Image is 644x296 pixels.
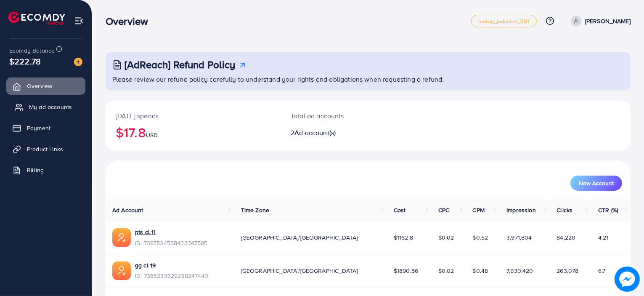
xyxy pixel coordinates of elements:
[394,233,413,242] span: $1162.8
[9,55,41,67] span: $222.78
[241,206,269,214] span: Time Zone
[241,233,358,242] span: [GEOGRAPHIC_DATA]/[GEOGRAPHIC_DATA]
[438,267,454,275] span: $0.02
[6,162,85,179] a: Billing
[567,16,631,27] a: [PERSON_NAME]
[74,16,84,26] img: menu
[74,58,82,66] img: image
[6,99,85,115] a: My ad accounts
[506,206,536,214] span: Impression
[146,131,158,139] span: USD
[615,267,640,292] img: image
[557,233,576,242] span: 84,220
[473,206,485,214] span: CPM
[6,77,85,94] a: Overview
[438,206,449,214] span: CPC
[570,176,622,191] button: New Account
[438,233,454,242] span: $0.02
[27,166,44,174] span: Billing
[557,206,573,214] span: Clicks
[598,233,609,242] span: 4.21
[112,261,131,280] img: ic-ads-acc.e4c84228.svg
[598,206,618,214] span: CTR (%)
[29,103,72,111] span: My ad accounts
[294,128,336,137] span: Ad account(s)
[9,46,55,55] span: Ecomdy Balance
[135,228,208,236] a: pts cl 11
[557,267,579,275] span: 263,078
[506,233,532,242] span: 3,971,804
[112,206,143,214] span: Ad Account
[471,15,537,27] a: metap_pakistan_001
[116,111,270,121] p: [DATE] spends
[473,267,488,275] span: $0.48
[579,180,614,186] span: New Account
[27,124,50,132] span: Payment
[241,267,358,275] span: [GEOGRAPHIC_DATA]/[GEOGRAPHIC_DATA]
[6,120,85,136] a: Payment
[27,82,52,90] span: Overview
[394,206,406,214] span: Cost
[506,267,533,275] span: 7,930,420
[394,267,418,275] span: $1890.56
[6,141,85,157] a: Product Links
[585,16,631,26] p: [PERSON_NAME]
[125,59,236,71] h3: [AdReach] Refund Policy
[27,145,63,153] span: Product Links
[106,15,155,27] h3: Overview
[8,12,65,25] img: logo
[116,124,270,140] h2: $17.8
[112,74,625,84] p: Please review our refund policy carefully to understand your rights and obligations when requesti...
[112,228,131,247] img: ic-ads-acc.e4c84228.svg
[478,19,530,24] span: metap_pakistan_001
[135,261,209,269] a: gg cl 19
[135,239,208,247] span: ID: 7397534538433347585
[135,272,209,280] span: ID: 7385233629238247440
[598,267,605,275] span: 6.7
[291,129,402,137] h2: 2
[473,233,488,242] span: $0.52
[291,111,402,121] p: Total ad accounts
